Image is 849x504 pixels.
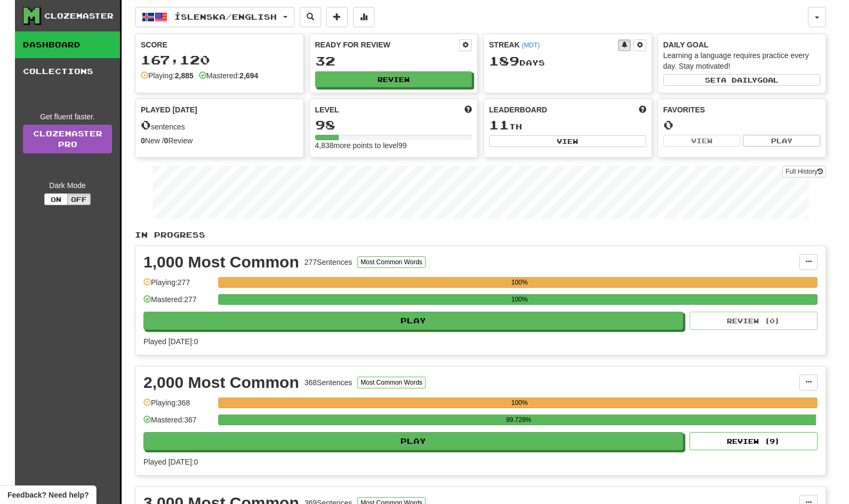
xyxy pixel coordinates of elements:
[315,140,472,151] div: 4,838 more points to level 99
[721,76,757,84] span: a daily
[357,256,426,268] button: Most Common Words
[67,193,91,205] button: Off
[353,7,374,27] button: More stats
[221,294,818,305] div: 100%
[743,135,820,147] button: Play
[23,180,112,191] div: Dark Mode
[663,74,821,86] button: Seta dailygoal
[489,54,646,68] div: Day s
[663,39,821,50] div: Daily Goal
[357,377,426,388] button: Most Common Words
[135,230,826,240] p: In Progress
[690,312,818,330] button: Review (0)
[143,432,683,450] button: Play
[464,104,472,115] span: Score more points to level up
[663,50,821,71] div: Learning a language requires practice every day. Stay motivated!
[489,118,646,132] div: th
[663,118,821,132] div: 0
[44,193,68,205] button: On
[663,135,741,147] button: View
[174,12,277,21] span: Íslenska / English
[489,135,646,147] button: View
[221,397,818,408] div: 100%
[141,117,151,132] span: 0
[143,397,213,415] div: Playing: 368
[143,458,198,466] span: Played [DATE]: 0
[489,104,547,115] span: Leaderboard
[639,104,646,115] span: This week in points, UTC
[143,337,198,346] span: Played [DATE]: 0
[489,39,618,50] div: Streak
[489,53,519,68] span: 189
[199,70,258,81] div: Mastered:
[135,7,294,27] button: Íslenska/English
[300,7,321,27] button: Search sentences
[141,135,298,146] div: New / Review
[44,11,114,21] div: Clozemaster
[23,111,112,122] div: Get fluent faster.
[326,7,348,27] button: Add sentence to collection
[782,166,826,177] button: Full History
[143,312,683,330] button: Play
[315,39,460,50] div: Ready for Review
[315,104,339,115] span: Level
[221,414,816,425] div: 99.728%
[175,71,194,80] strong: 2,885
[23,125,112,153] a: ClozemasterPro
[239,71,258,80] strong: 2,694
[690,432,818,450] button: Review (9)
[143,414,213,432] div: Mastered: 367
[489,117,509,132] span: 11
[522,42,540,49] a: (MDT)
[141,70,194,81] div: Playing:
[143,277,213,295] div: Playing: 277
[143,294,213,312] div: Mastered: 277
[305,377,353,388] div: 368 Sentences
[143,254,299,270] div: 1,000 Most Common
[141,104,197,115] span: Played [DATE]
[663,104,821,115] div: Favorites
[164,136,169,145] strong: 0
[141,39,298,50] div: Score
[15,58,120,85] a: Collections
[315,71,472,87] button: Review
[305,257,353,267] div: 277 Sentences
[141,136,145,145] strong: 0
[143,375,299,391] div: 2,000 Most Common
[315,54,472,68] div: 32
[141,118,298,132] div: sentences
[315,118,472,132] div: 98
[221,277,818,288] div: 100%
[7,490,89,500] span: Open feedback widget
[15,31,120,58] a: Dashboard
[141,53,298,67] div: 167,120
